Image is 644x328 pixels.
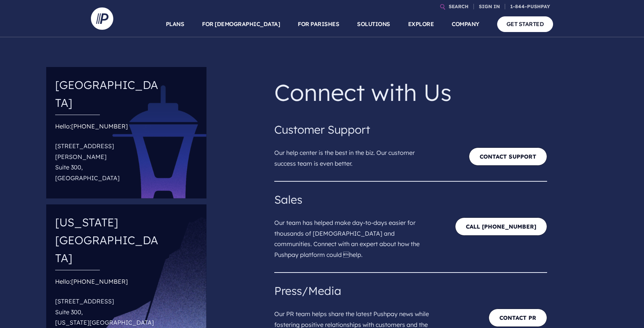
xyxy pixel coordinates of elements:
h4: Sales [274,191,547,208]
a: CALL [PHONE_NUMBER] [455,217,547,236]
a: FOR [DEMOGRAPHIC_DATA] [202,11,280,37]
p: Connect with Us [274,73,547,112]
a: [PHONE_NUMBER] [71,122,128,130]
h4: [US_STATE][GEOGRAPHIC_DATA] [55,210,162,270]
a: [PHONE_NUMBER] [71,278,128,285]
a: FOR PARISHES [298,11,339,37]
a: EXPLORE [408,11,434,37]
h4: Press/Media [274,282,547,300]
p: Our team has helped make day-to-days easier for thousands of [DEMOGRAPHIC_DATA] and communities. ... [274,208,438,263]
h4: Customer Support [274,121,547,138]
div: Hello: [55,121,162,187]
a: SOLUTIONS [357,11,390,37]
a: Contact Support [469,147,547,166]
a: PLANS [166,11,184,37]
a: GET STARTED [497,16,553,32]
a: COMPANY [452,11,479,37]
a: Contact PR [489,309,547,327]
p: Our help center is the best in the biz. Our customer success team is even better. [274,138,438,172]
h4: [GEOGRAPHIC_DATA] [55,73,162,115]
p: [STREET_ADDRESS][PERSON_NAME] Suite 300, [GEOGRAPHIC_DATA] [55,138,162,187]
